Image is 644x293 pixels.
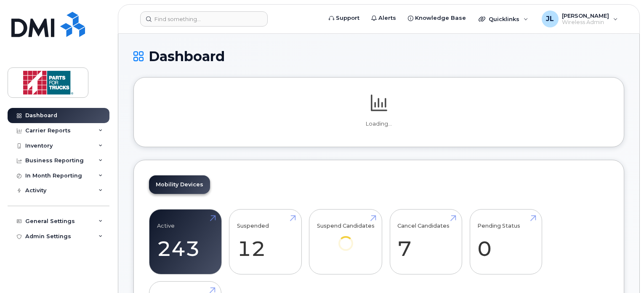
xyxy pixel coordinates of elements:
[149,120,609,128] p: Loading...
[397,214,454,270] a: Cancel Candidates 7
[317,214,375,263] a: Suspend Candidates
[237,214,294,270] a: Suspended 12
[477,214,534,270] a: Pending Status 0
[157,214,214,270] a: Active 243
[133,49,624,64] h1: Dashboard
[149,175,210,194] a: Mobility Devices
